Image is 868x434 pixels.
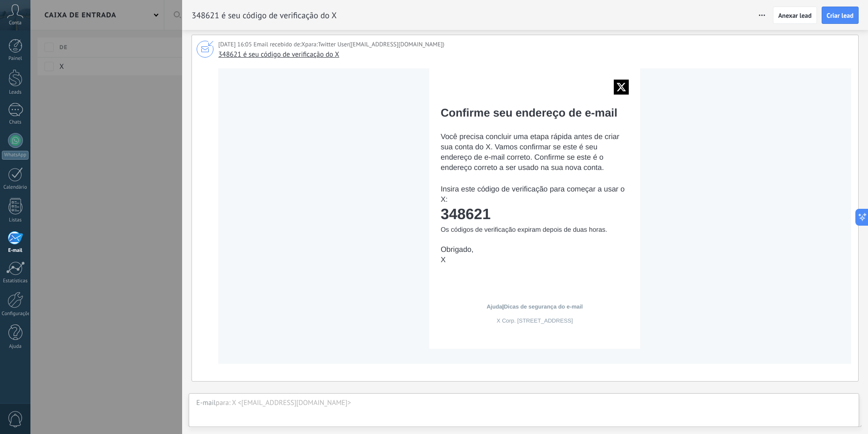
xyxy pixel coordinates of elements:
h2: 348621 é seu código de verificação do X [191,6,337,25]
div: WhatsApp [2,151,29,160]
div: Ajuda [2,344,29,350]
span: X Corp. ﻿[STREET_ADDRESS] [497,317,573,324]
button: Anexar lead [773,7,817,24]
div: Estatísticas [2,278,29,284]
span: ([EMAIL_ADDRESS][DOMAIN_NAME]) [349,40,445,49]
td: Você precisa concluir uma etapa rápida antes de criar sua conta do X. Vamos confirmar se este é s... [441,132,629,173]
div: Leads [2,89,29,96]
div: Chats [2,119,29,125]
td: Confirme seu endereço de e-mail [441,106,629,121]
td: Insira este código de verificação para começar a usar o X: [441,184,629,205]
span: X [302,40,305,49]
div: Configurações [2,311,29,317]
a: Ajuda [486,303,502,310]
td: ———————————————————————————— [218,364,851,364]
div: [DATE] 16:05 Email recebido de: para: [218,40,444,49]
div: Listas [2,217,29,223]
div: Painel [2,56,29,62]
img: X [614,80,629,95]
td: Obrigado, X [441,245,629,265]
a: Dicas de segurança do e-mail [504,303,583,310]
span: Criar lead [827,12,853,19]
td: 348621 [441,206,629,222]
td: Os códigos de verificação expiram depois de duas horas. [441,225,629,234]
div: X <[EMAIL_ADDRESS][DOMAIN_NAME]> [232,398,852,408]
div: : [229,398,230,408]
span: Conta [9,20,22,26]
span: Anexar lead [778,12,811,19]
span: 348621 é seu código de verificação do X [218,50,339,59]
td: | [486,303,582,310]
div: E-mail [2,248,29,254]
span: Twitter User [318,40,349,49]
div: para [216,398,230,408]
button: Criar lead [822,7,859,24]
div: Calendário [2,184,29,191]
